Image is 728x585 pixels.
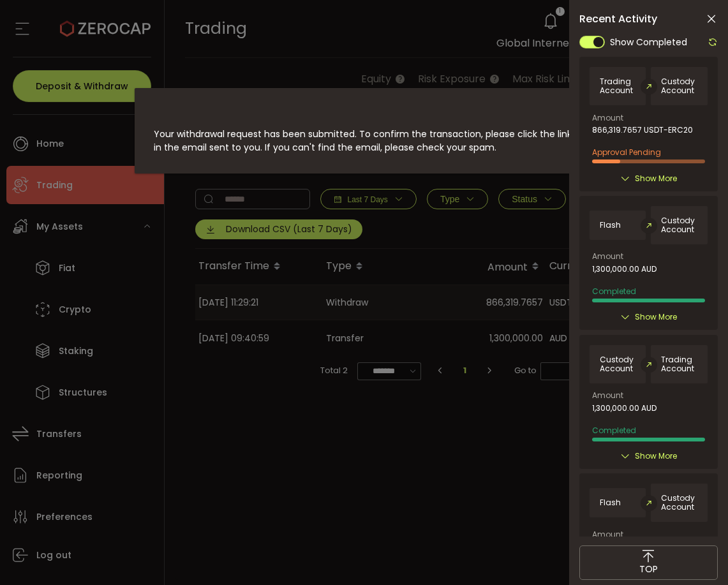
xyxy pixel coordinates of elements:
[600,355,636,373] span: Custody Account
[592,265,657,274] span: 1,300,000.00 AUD
[592,253,623,260] span: Amount
[592,531,623,538] span: Amount
[664,524,728,585] iframe: Chat Widget
[600,221,621,230] span: Flash
[592,126,693,135] span: 866,319.7657 USDT-ERC20
[592,425,636,436] span: Completed
[154,128,572,154] span: Your withdrawal request has been submitted. To confirm the transaction, please click the link in ...
[135,88,594,174] div: dialog
[661,494,697,512] span: Custody Account
[592,286,636,297] span: Completed
[661,355,697,373] span: Trading Account
[661,77,697,95] span: Custody Account
[639,563,658,576] span: TOP
[661,216,697,234] span: Custody Account
[592,392,623,399] span: Amount
[600,498,621,507] span: Flash
[592,114,623,122] span: Amount
[635,311,677,323] span: Show More
[592,147,661,158] span: Approval Pending
[610,36,687,49] span: Show Completed
[600,77,636,95] span: Trading Account
[635,172,677,185] span: Show More
[635,450,677,463] span: Show More
[579,14,657,24] span: Recent Activity
[567,101,581,115] button: Close
[592,404,657,413] span: 1,300,000.00 AUD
